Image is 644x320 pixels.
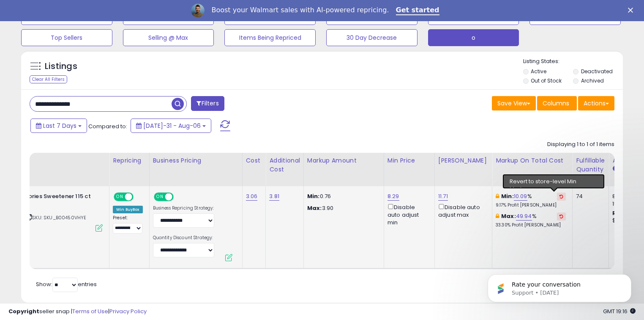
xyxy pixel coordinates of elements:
[307,193,377,200] p: 0.76
[172,193,186,200] span: OFF
[191,96,224,111] button: Filters
[387,156,431,165] div: Min Price
[269,192,279,201] a: 3.81
[516,212,532,221] a: 49.94
[211,6,389,14] div: Boost your Walmart sales with AI-powered repricing.
[109,307,147,315] a: Privacy Policy
[132,193,146,200] span: OFF
[326,29,418,46] button: 30 Day Decrease
[438,156,488,165] div: [PERSON_NAME]
[576,156,605,174] div: Fulfillable Quantity
[438,202,486,219] div: Disable auto adjust max
[113,206,143,213] div: Win BuyBox
[396,6,439,15] a: Get started
[115,193,125,200] span: ON
[224,29,316,46] button: Items Being Repriced
[628,8,636,13] div: Close
[307,156,380,165] div: Markup Amount
[307,204,322,212] strong: Max:
[153,235,214,241] label: Quantity Discount Strategy:
[113,156,146,165] div: Repricing
[547,141,614,149] div: Displaying 1 to 1 of 1 items
[581,77,604,84] label: Archived
[475,257,644,316] iframe: Intercom notifications message
[25,214,87,221] span: | SKU: SKU_B00450VHYE
[612,165,617,173] small: Amazon Fees.
[531,77,562,84] label: Out of Stock
[492,96,536,110] button: Save View
[543,99,569,108] span: Columns
[496,156,569,165] div: Markup on Total Cost
[501,212,516,220] b: Max:
[269,156,300,174] div: Additional Cost
[36,280,97,288] span: Show: entries
[88,122,127,130] span: Compared to:
[537,96,577,110] button: Columns
[531,68,546,75] label: Active
[523,58,623,66] p: Listing States:
[123,29,214,46] button: Selling @ Max
[246,192,258,201] a: 3.06
[8,308,147,316] div: seller snap | |
[153,156,239,165] div: Business Pricing
[191,4,205,17] img: Profile image for Adrian
[496,212,566,228] div: %
[581,68,613,75] label: Deactivated
[387,192,399,201] a: 8.29
[8,307,39,315] strong: Copyright
[30,75,67,83] div: Clear All Filters
[153,205,214,211] label: Business Repricing Strategy:
[428,29,519,46] button: o
[496,193,566,208] div: %
[143,121,201,130] span: [DATE]-31 - Aug-06
[496,222,566,228] p: 33.30% Profit [PERSON_NAME]
[492,153,573,186] th: The percentage added to the cost of goods (COGS) that forms the calculator for Min & Max prices.
[387,202,428,227] div: Disable auto adjust min
[72,307,108,315] a: Terms of Use
[21,29,112,46] button: Top Sellers
[131,119,211,133] button: [DATE]-31 - Aug-06
[578,96,614,110] button: Actions
[113,215,143,234] div: Preset:
[307,204,377,212] p: 3.90
[307,192,320,200] strong: Min:
[501,192,514,200] b: Min:
[438,192,448,201] a: 11.71
[246,156,262,165] div: Cost
[576,193,602,200] div: 74
[43,121,76,130] span: Last 7 Days
[30,119,87,133] button: Last 7 Days
[514,192,527,201] a: 10.09
[45,61,77,72] h5: Listings
[155,193,165,200] span: ON
[496,202,566,208] p: 9.17% Profit [PERSON_NAME]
